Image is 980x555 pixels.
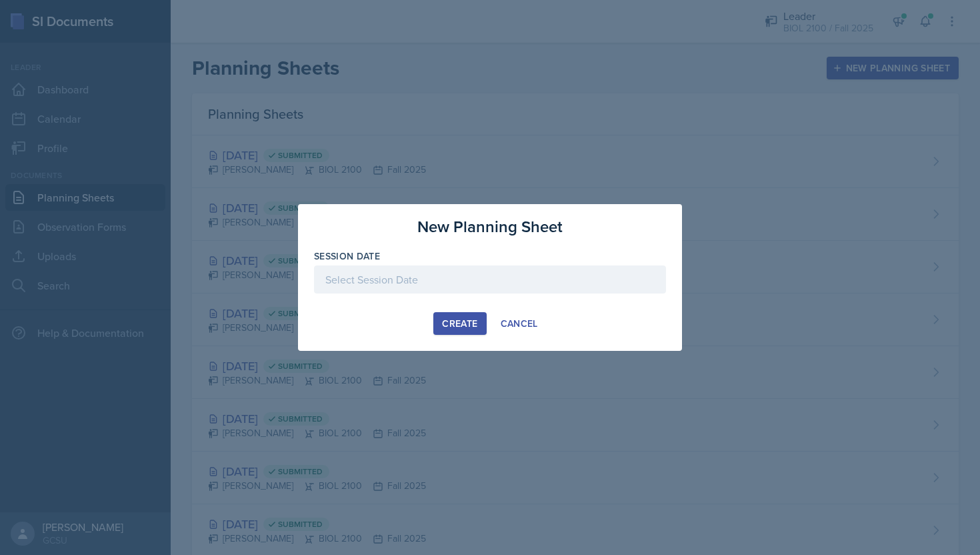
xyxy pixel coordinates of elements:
[433,312,486,335] button: Create
[501,318,538,329] div: Cancel
[417,215,563,239] h3: New Planning Sheet
[492,312,547,335] button: Cancel
[442,318,477,329] div: Create
[314,249,380,263] label: Session Date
